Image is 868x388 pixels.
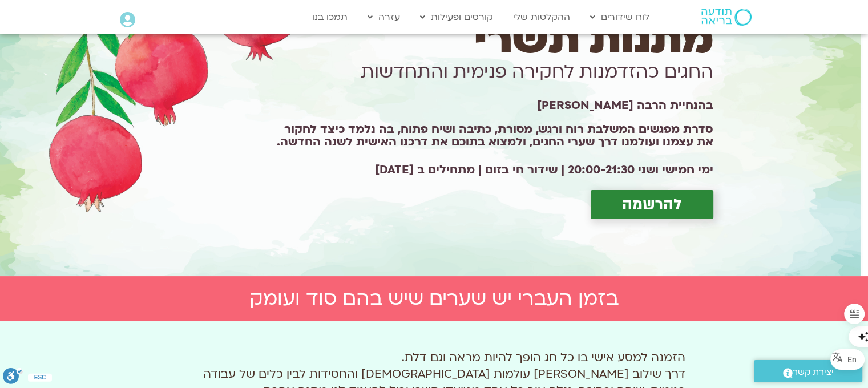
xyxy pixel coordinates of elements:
[266,164,713,176] h2: ימי חמישי ושני 20:00-21:30 | שידור חי בזום | מתחילים ב [DATE]
[414,6,499,28] a: קורסים ופעילות
[362,6,406,28] a: עזרה
[622,196,682,213] span: להרשמה
[266,123,713,148] h1: סדרת מפגשים המשלבת רוח ורגש, מסורת, כתיבה ושיח פתוח, בה נלמד כיצד לחקור את עצמנו ועולמנו דרך שערי...
[266,56,713,88] h1: החגים כהזדמנות לחקירה פנימית והתחדשות
[584,6,655,28] a: לוח שידורים
[701,9,752,26] img: תודעה בריאה
[591,190,713,219] a: להרשמה
[507,6,576,28] a: ההקלטות שלי
[306,6,353,28] a: תמכו בנו
[266,103,713,108] h1: בהנחיית הרבה [PERSON_NAME]
[793,365,834,380] span: יצירת קשר
[754,360,862,382] a: יצירת קשר
[266,23,713,55] h1: מתנות תשרי
[115,288,754,310] h2: בזמן העברי יש שערים שיש בהם סוד ועומק
[402,350,685,365] span: הזמנה למסע אישי בו כל חג הופך להיות מראה וגם דלת.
